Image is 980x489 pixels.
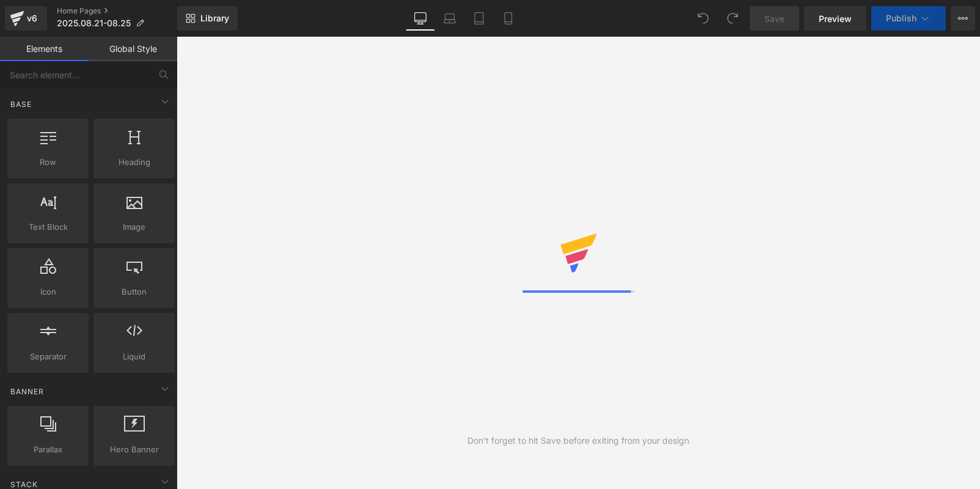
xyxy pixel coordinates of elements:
span: Text Block [11,221,85,233]
a: v6 [5,6,47,31]
button: More [951,6,975,31]
a: Laptop [435,6,464,31]
a: Home Pages [57,6,177,16]
a: Preview [804,6,866,31]
span: Parallax [11,443,85,456]
a: Tablet [464,6,494,31]
a: Mobile [494,6,523,31]
span: Separator [11,350,85,363]
div: Don't forget to hit Save before exiting from your design [467,434,689,447]
span: Preview [819,12,852,25]
span: Publish [886,13,916,23]
span: Banner [9,386,45,397]
span: Image [97,221,171,233]
span: Row [11,156,85,169]
a: Global Style [89,37,177,61]
span: 2025.08.21-08.25 [57,18,131,28]
a: New Library [177,6,238,31]
a: Desktop [406,6,435,31]
button: Undo [691,6,715,31]
span: Heading [97,156,171,169]
span: Library [200,13,229,24]
button: Redo [720,6,745,31]
span: Liquid [97,350,171,363]
span: Save [764,12,784,25]
span: Button [97,285,171,298]
span: Hero Banner [97,443,171,456]
button: Publish [871,6,946,31]
span: Icon [11,285,85,298]
div: v6 [24,10,40,26]
span: Base [9,98,33,110]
